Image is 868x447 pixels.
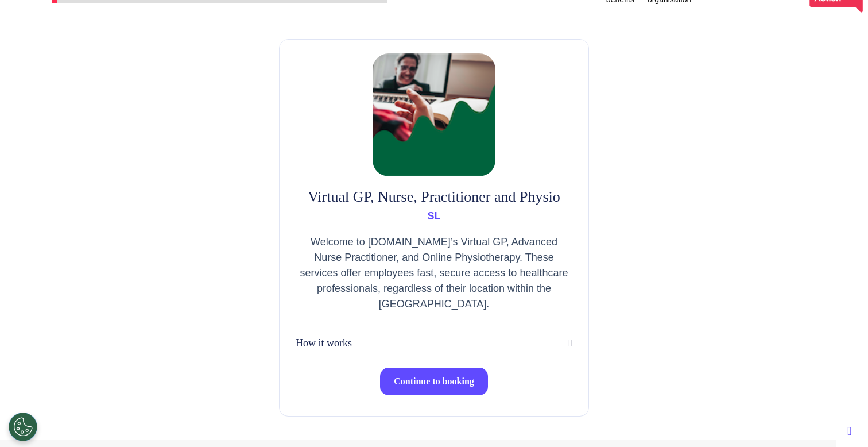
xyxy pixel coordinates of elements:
[296,188,572,206] h2: Virtual GP, Nurse, Practitioner and Physio
[380,368,488,395] button: Continue to booking
[394,376,474,386] span: Continue to booking
[296,234,572,312] p: Welcome to [DOMAIN_NAME]’s Virtual GP, Advanced Nurse Practitioner, and Online Physiotherapy. The...
[296,210,572,223] h3: SL
[296,336,352,351] p: How it works
[373,53,495,176] img: Virtual GP, Nurse, Practitioner and Physio
[296,335,572,352] button: How it works
[9,413,37,441] button: Open Preferences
